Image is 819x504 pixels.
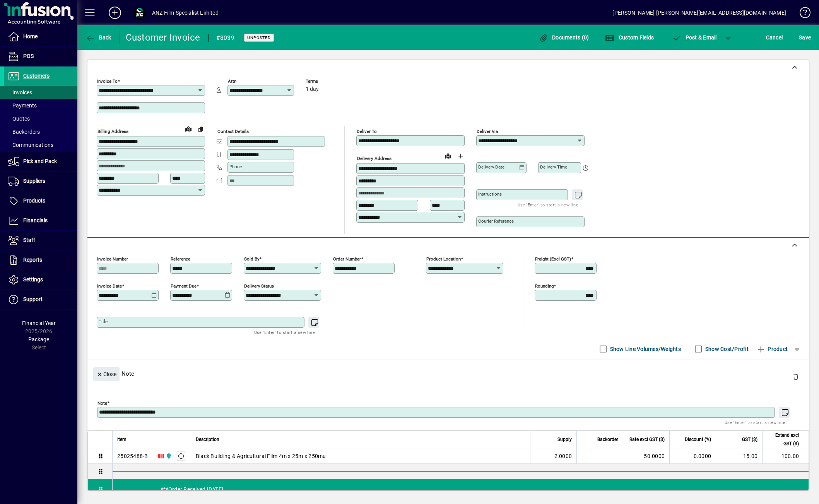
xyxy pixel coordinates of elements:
[23,276,43,283] span: Settings
[4,152,77,171] a: Pick and Pack
[117,435,127,444] span: Item
[672,34,717,41] span: ost & Email
[540,164,567,170] mat-label: Delivery time
[603,31,656,44] button: Custom Fields
[28,336,49,342] span: Package
[87,359,809,388] div: Note
[216,32,234,44] div: #8039
[4,125,77,138] a: Backorders
[4,47,77,66] a: POS
[244,283,274,289] mat-label: Delivery status
[605,34,654,41] span: Custom Fields
[756,343,788,355] span: Product
[725,418,785,427] mat-hint: Use 'Enter' to start a new line
[152,7,219,19] div: ANZ Film Specialist Limited
[799,34,802,41] span: S
[97,283,122,289] mat-label: Invoice date
[23,73,50,79] span: Customers
[4,290,77,309] a: Support
[8,102,37,109] span: Payments
[23,237,35,243] span: Staff
[4,99,77,112] a: Payments
[787,373,805,380] app-page-header-button: Delete
[23,257,42,263] span: Reports
[4,191,77,211] a: Products
[306,79,352,84] span: Terms
[478,164,504,170] mat-label: Delivery date
[85,34,111,41] span: Back
[306,86,319,92] span: 1 day
[669,448,716,464] td: 0.0000
[752,342,792,356] button: Product
[628,452,665,460] div: 50.0000
[8,129,40,135] span: Backorders
[97,78,118,84] mat-label: Invoice To
[22,320,56,326] span: Financial Year
[8,142,53,148] span: Communications
[535,256,571,262] mat-label: Freight (excl GST)
[171,256,190,262] mat-label: Reference
[77,31,120,44] app-page-header-button: Back
[23,198,45,204] span: Products
[554,452,572,460] span: 2.0000
[8,116,30,122] span: Quotes
[99,319,108,324] mat-label: Title
[539,34,589,41] span: Documents (0)
[686,34,689,41] span: P
[164,452,173,460] span: AKL Warehouse
[426,256,461,262] mat-label: Product location
[196,452,326,460] span: Black Building & Agricultural Film 4m x 25m x 250mu
[4,112,77,125] a: Quotes
[23,217,48,223] span: Financials
[182,123,195,135] a: View on map
[23,33,38,39] span: Home
[333,256,361,262] mat-label: Order number
[537,31,591,44] button: Documents (0)
[557,435,572,444] span: Supply
[91,370,121,377] app-page-header-button: Close
[103,6,127,20] button: Add
[4,172,77,191] a: Suppliers
[4,211,77,230] a: Financials
[23,53,34,59] span: POS
[794,2,809,27] a: Knowledge Base
[597,435,618,444] span: Backorder
[764,31,785,44] button: Cancel
[4,250,77,270] a: Reports
[787,367,805,386] button: Delete
[23,178,45,184] span: Suppliers
[229,164,242,169] mat-label: Phone
[4,270,77,289] a: Settings
[357,129,377,134] mat-label: Deliver To
[4,86,77,99] a: Invoices
[762,448,809,464] td: 100.00
[254,328,315,337] mat-hint: Use 'Enter' to start a new line
[127,6,152,20] button: Profile
[685,435,711,444] span: Discount (%)
[4,27,77,46] a: Home
[518,200,578,209] mat-hint: Use 'Enter' to start a new line
[93,367,120,381] button: Close
[113,479,809,499] div: ***Order Received [DATE].
[126,31,200,44] div: Customer Invoice
[228,78,236,84] mat-label: Attn
[799,31,811,44] span: ave
[704,345,749,353] label: Show Cost/Profit
[23,158,57,164] span: Pick and Pack
[97,256,128,262] mat-label: Invoice number
[767,431,799,448] span: Extend excl GST ($)
[716,448,762,464] td: 15.00
[171,283,197,289] mat-label: Payment due
[535,283,554,289] mat-label: Rounding
[195,123,207,135] button: Copy to Delivery address
[629,435,665,444] span: Rate excl GST ($)
[478,191,502,197] mat-label: Instructions
[478,218,514,224] mat-label: Courier Reference
[96,368,116,381] span: Close
[668,31,721,44] button: Post & Email
[766,31,783,44] span: Cancel
[797,31,813,44] button: Save
[247,35,271,40] span: Unposted
[477,129,498,134] mat-label: Deliver via
[454,150,467,162] button: Choose address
